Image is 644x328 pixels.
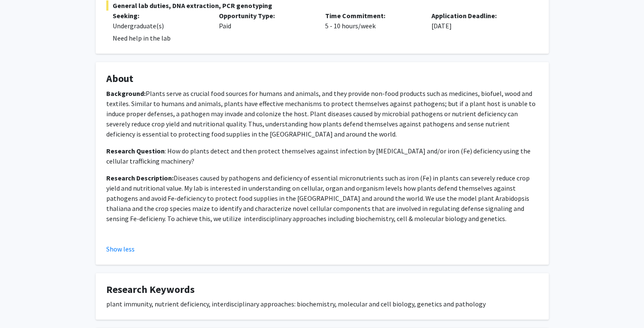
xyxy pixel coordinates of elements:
[106,146,538,166] p: : How do plants detect and then protect themselves against infection by [MEDICAL_DATA] and/or iro...
[425,11,531,31] div: [DATE]
[106,88,538,139] p: Plants serve as crucial food sources for humans and animals, and they provide non-food products s...
[106,299,538,309] div: plant immunity, nutrient deficiency, interdisciplinary approaches: biochemistry, molecular and ce...
[106,244,135,254] button: Show less
[106,147,165,155] strong: Research Question
[219,11,312,21] p: Opportunity Type:
[319,11,425,31] div: 5 - 10 hours/week
[113,21,206,31] div: Undergraduate(s)
[106,0,538,11] span: General lab duties, DNA extraction, PCR genotyping
[113,33,538,43] p: Need help in the lab
[6,290,36,322] iframe: Chat
[213,11,319,31] div: Paid
[431,11,525,21] p: Application Deadline:
[106,174,174,182] strong: Research Description:
[106,284,538,296] h4: Research Keywords
[325,11,419,21] p: Time Commitment:
[106,173,538,224] p: Diseases caused by pathogens and deficiency of essential micronutrients such as iron (Fe) in plan...
[106,89,146,98] strong: Background:
[113,11,206,21] p: Seeking:
[106,73,538,85] h4: About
